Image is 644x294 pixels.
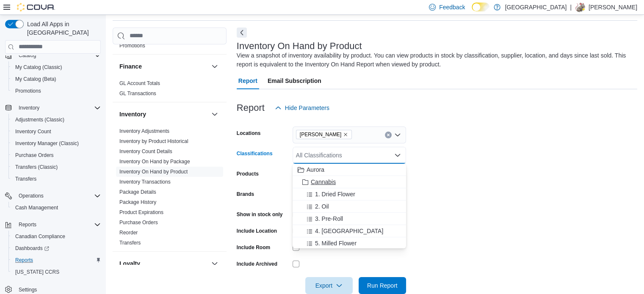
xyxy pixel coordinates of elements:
[15,140,79,147] span: Inventory Manager (Classic)
[119,43,145,49] a: Promotions
[12,62,66,72] a: My Catalog (Classic)
[237,27,247,38] button: Next
[8,126,104,137] button: Inventory Count
[367,281,398,290] span: Run Report
[15,176,36,182] span: Transfers
[296,130,352,139] span: Aurora Cannabis
[15,152,54,159] span: Purchase Orders
[12,267,101,277] span: Washington CCRS
[119,199,156,206] span: Package History
[237,244,270,251] label: Include Room
[12,162,101,172] span: Transfers (Classic)
[293,225,406,237] button: 4. [GEOGRAPHIC_DATA]
[315,227,383,235] span: 4. [GEOGRAPHIC_DATA]
[8,61,104,73] button: My Catalog (Classic)
[12,255,36,265] a: Reports
[12,243,101,253] span: Dashboards
[315,190,355,198] span: 1. Dried Flower
[237,228,277,234] label: Include Location
[119,168,188,175] span: Inventory On Hand by Product
[310,277,348,294] span: Export
[12,203,101,213] span: Cash Management
[119,80,160,87] span: GL Account Totals
[119,90,156,97] span: GL Transactions
[119,110,208,118] button: Inventory
[293,176,406,188] button: Cannabis
[12,126,101,137] span: Inventory Count
[8,266,104,278] button: [US_STATE] CCRS
[119,110,146,118] h3: Inventory
[15,103,43,113] button: Inventory
[237,211,283,218] label: Show in stock only
[15,245,49,252] span: Dashboards
[2,49,104,61] button: Catalog
[12,74,60,84] a: My Catalog (Beta)
[119,189,156,195] a: Package Details
[8,114,104,126] button: Adjustments (Classic)
[8,242,104,254] a: Dashboards
[19,221,36,228] span: Reports
[8,254,104,266] button: Reports
[12,138,82,148] a: Inventory Manager (Classic)
[315,202,329,211] span: 2. Oil
[237,191,254,198] label: Brands
[19,286,37,293] span: Settings
[12,126,55,137] a: Inventory Count
[19,52,36,59] span: Catalog
[439,3,465,11] span: Feedback
[8,85,104,97] button: Promotions
[394,152,401,159] button: Close list of options
[15,128,51,135] span: Inventory Count
[119,259,208,268] button: Loyalty
[119,179,171,185] span: Inventory Transactions
[12,86,44,96] a: Promotions
[12,150,101,160] span: Purchase Orders
[19,104,39,111] span: Inventory
[238,72,257,89] span: Report
[12,231,69,242] a: Canadian Compliance
[19,192,44,199] span: Operations
[15,50,101,60] span: Catalog
[8,137,104,149] button: Inventory Manager (Classic)
[119,219,158,226] span: Purchase Orders
[119,138,188,145] span: Inventory by Product Historical
[311,178,336,186] span: Cannabis
[15,50,39,60] button: Catalog
[119,240,141,246] a: Transfers
[237,130,261,137] label: Locations
[315,239,357,247] span: 5. Milled Flower
[119,42,145,49] span: Promotions
[119,138,188,144] a: Inventory by Product Historical
[15,88,41,94] span: Promotions
[119,229,138,236] span: Reorder
[8,202,104,214] button: Cash Management
[237,103,265,113] h3: Report
[119,209,163,215] a: Product Expirations
[15,204,58,211] span: Cash Management
[15,164,58,170] span: Transfers (Classic)
[268,72,321,89] span: Email Subscription
[119,230,138,236] a: Reorder
[343,132,348,137] button: Remove Aurora Cannabis from selection in this group
[237,261,277,267] label: Include Archived
[8,231,104,242] button: Canadian Compliance
[570,2,572,12] p: |
[293,237,406,250] button: 5. Milled Flower
[119,189,156,195] span: Package Details
[2,190,104,202] button: Operations
[119,128,169,134] a: Inventory Adjustments
[15,233,65,240] span: Canadian Compliance
[119,239,141,246] span: Transfers
[210,61,220,71] button: Finance
[394,132,401,138] button: Open list of options
[237,41,362,51] h3: Inventory On Hand by Product
[8,149,104,161] button: Purchase Orders
[12,115,68,125] a: Adjustments (Classic)
[271,99,333,116] button: Hide Parameters
[237,170,259,177] label: Products
[293,164,406,176] button: Aurora
[119,199,156,205] a: Package History
[2,219,104,231] button: Reports
[119,220,158,225] a: Purchase Orders
[113,126,227,251] div: Inventory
